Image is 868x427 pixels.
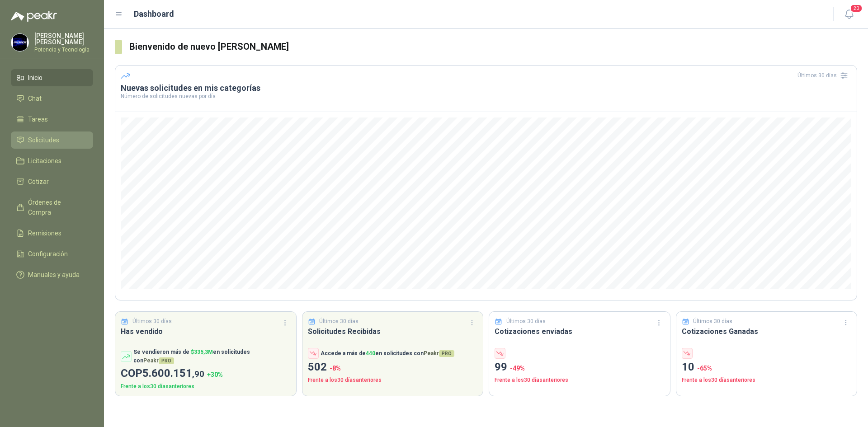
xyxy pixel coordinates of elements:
p: Frente a los 30 días anteriores [682,376,852,385]
span: Manuales y ayuda [28,270,80,280]
h3: Cotizaciones Ganadas [682,326,852,337]
h3: Has vendido [121,326,291,337]
a: Chat [11,90,93,107]
p: Frente a los 30 días anteriores [308,376,478,385]
img: Company Logo [11,34,28,51]
span: -65 % [697,365,712,372]
span: Peakr [143,357,174,364]
a: Remisiones [11,225,93,242]
span: Solicitudes [28,135,59,145]
span: Chat [28,94,42,103]
button: 20 [841,6,857,23]
p: Accede a más de en solicitudes con [321,349,454,358]
a: Órdenes de Compra [11,194,93,221]
span: 20 [850,4,863,13]
p: Se vendieron más de en solicitudes con [133,348,291,365]
a: Tareas [11,111,93,128]
span: 5.600.151 [142,367,204,380]
h3: Bienvenido de nuevo [PERSON_NAME] [129,40,857,54]
span: ,90 [192,369,204,379]
div: Últimos 30 días [797,68,851,83]
span: Configuración [28,249,68,259]
img: Logo peakr [11,11,57,22]
h3: Nuevas solicitudes en mis categorías [121,83,851,94]
a: Inicio [11,69,93,86]
p: Últimos 30 días [319,317,359,326]
span: Cotizar [28,177,49,187]
p: 99 [495,359,665,376]
span: 440 [366,350,375,357]
p: Últimos 30 días [693,317,732,326]
span: Tareas [28,114,48,124]
p: Frente a los 30 días anteriores [121,382,291,391]
span: Remisiones [28,228,61,238]
h3: Solicitudes Recibidas [308,326,478,337]
span: Licitaciones [28,156,61,166]
p: 502 [308,359,478,376]
p: 10 [682,359,852,376]
p: Últimos 30 días [132,317,172,326]
h3: Cotizaciones enviadas [495,326,665,337]
span: -8 % [330,365,341,372]
span: PRO [159,357,174,364]
a: Licitaciones [11,152,93,169]
span: -49 % [510,365,525,372]
span: Inicio [28,73,42,83]
p: Últimos 30 días [506,317,546,326]
span: Órdenes de Compra [28,197,85,217]
span: + 30 % [207,371,223,378]
p: COP [121,365,291,382]
p: Potencia y Tecnología [34,47,93,52]
span: PRO [439,350,454,357]
span: $ 335,3M [191,349,213,355]
a: Manuales y ayuda [11,266,93,283]
span: Peakr [424,350,454,357]
a: Configuración [11,245,93,263]
p: [PERSON_NAME] [PERSON_NAME] [34,33,93,45]
a: Solicitudes [11,131,93,149]
h1: Dashboard [134,8,174,20]
p: Número de solicitudes nuevas por día [121,94,851,99]
p: Frente a los 30 días anteriores [495,376,665,385]
a: Cotizar [11,173,93,190]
